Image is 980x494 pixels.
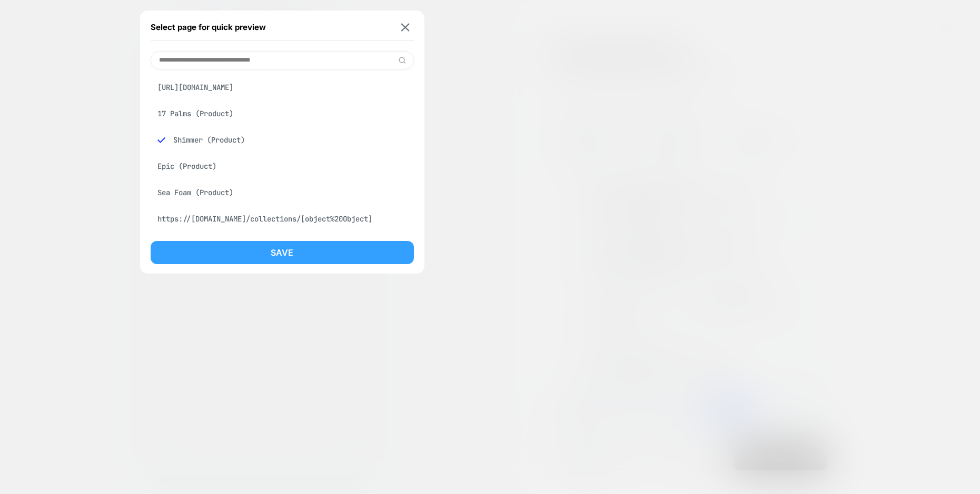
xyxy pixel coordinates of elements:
[151,104,414,124] div: 17 Palms (Product)
[151,183,414,203] div: Sea Foam (Product)
[151,241,414,264] button: Save
[157,136,165,144] img: blue checkmark
[151,77,414,97] div: [URL][DOMAIN_NAME]
[401,23,409,31] img: close
[151,209,414,229] div: https://[DOMAIN_NAME]/collections/[object%20Object]
[151,156,414,176] div: Epic (Product)
[398,56,406,64] img: edit
[151,130,414,150] div: Shimmer (Product)
[151,22,266,32] span: Select page for quick preview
